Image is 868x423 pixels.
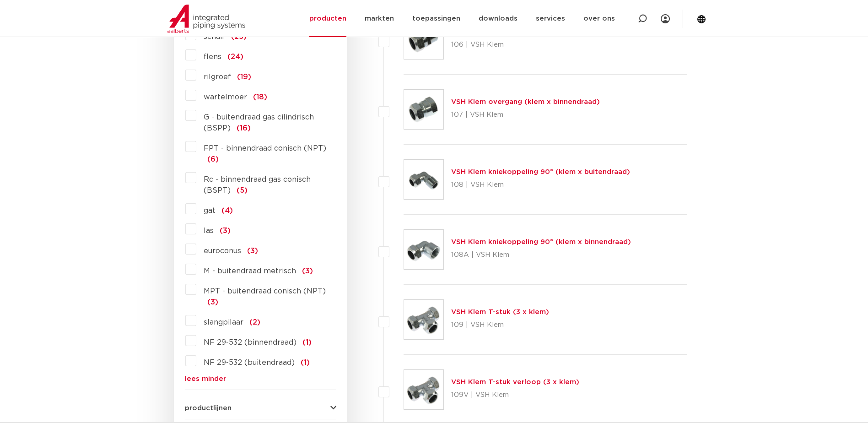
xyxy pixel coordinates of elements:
span: gat [204,207,216,214]
span: NF 29-532 (buitendraad) [204,359,295,366]
span: (3) [220,227,231,234]
span: MPT - buitendraad conisch (NPT) [204,287,326,295]
a: lees minder [185,375,336,382]
p: 109V | VSH Klem [451,388,579,402]
p: 108 | VSH Klem [451,178,630,192]
span: NF 29-532 (binnendraad) [204,339,297,346]
span: (16) [237,125,251,132]
span: (1) [302,339,312,346]
span: (1) [301,359,310,366]
span: (24) [227,53,243,60]
img: Thumbnail for VSH Klem T-stuk verloop (3 x klem) [404,370,443,409]
a: VSH Klem kniekoppeling 90° (klem x binnendraad) [451,239,631,245]
span: G - buitendraad gas cilindrisch (BSPP) [204,114,314,132]
p: 106 | VSH Klem [451,38,599,52]
a: VSH Klem T-stuk (3 x klem) [451,309,549,315]
span: (3) [302,267,313,275]
a: VSH Klem overgang (klem x binnendraad) [451,98,600,105]
a: VSH Klem kniekoppeling 90° (klem x buitendraad) [451,168,630,175]
p: 107 | VSH Klem [451,108,600,122]
p: 109 | VSH Klem [451,318,549,332]
span: (6) [207,156,219,163]
span: slangpilaar [204,319,243,326]
span: M - buitendraad metrisch [204,267,296,275]
span: (3) [207,298,218,306]
span: wartelmoer [204,93,247,101]
span: (3) [247,247,258,255]
span: (4) [221,207,233,214]
span: rilgroef [204,73,231,81]
img: Thumbnail for VSH Klem overgang (klem x buitendraad) [404,20,443,59]
span: schuif [204,33,225,40]
span: (2) [249,319,260,326]
span: flens [204,53,221,60]
img: Thumbnail for VSH Klem kniekoppeling 90° (klem x buitendraad) [404,160,443,199]
span: (19) [237,73,251,81]
span: (18) [253,93,267,101]
span: productlijnen [185,405,232,412]
img: Thumbnail for VSH Klem T-stuk (3 x klem) [404,300,443,339]
button: productlijnen [185,405,336,412]
span: euroconus [204,247,241,255]
span: (5) [237,187,248,194]
a: VSH Klem T-stuk verloop (3 x klem) [451,379,579,385]
span: FPT - binnendraad conisch (NPT) [204,145,326,152]
img: Thumbnail for VSH Klem overgang (klem x binnendraad) [404,90,443,129]
span: Rc - binnendraad gas conisch (BSPT) [204,176,311,194]
span: (25) [231,33,247,40]
p: 108A | VSH Klem [451,248,631,262]
img: Thumbnail for VSH Klem kniekoppeling 90° (klem x binnendraad) [404,230,443,269]
span: las [204,227,214,234]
